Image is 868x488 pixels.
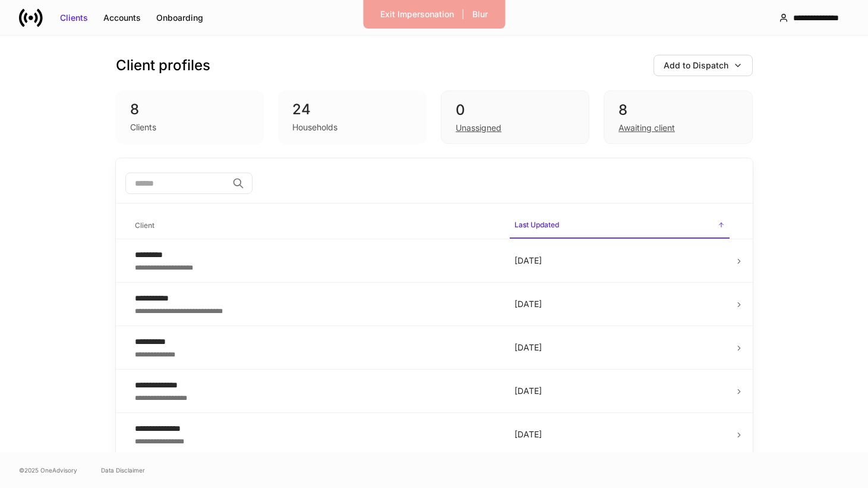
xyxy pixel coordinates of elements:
div: 8 [130,100,250,119]
p: [DATE] [515,342,725,354]
div: Add to Dispatch [664,60,728,71]
p: [DATE] [515,385,725,397]
p: [DATE] [515,298,725,310]
button: Add to Dispatch [654,55,753,76]
button: Exit Impersonation [373,5,462,24]
a: Data Disclaimer [101,465,145,475]
button: Accounts [96,8,149,27]
div: 0 [456,101,575,120]
div: Onboarding [156,12,203,24]
button: Clients [52,8,96,27]
div: Accounts [103,12,141,24]
h6: Last Updated [515,219,559,230]
div: Exit Impersonation [380,8,454,20]
span: Last Updated [510,213,730,239]
h3: Client profiles [116,56,210,75]
span: © 2025 OneAdvisory [19,465,77,475]
p: [DATE] [515,255,725,267]
div: Clients [60,12,88,24]
div: 8 [618,101,737,120]
button: Onboarding [149,8,211,27]
div: Households [292,121,337,133]
button: Blur [465,5,495,24]
div: Blur [472,8,488,20]
h6: Client [135,220,154,231]
span: Client [130,214,500,238]
div: Unassigned [456,122,501,134]
div: 24 [292,100,412,119]
div: Clients [130,121,156,133]
div: 0Unassigned [441,90,589,144]
p: [DATE] [515,428,725,440]
div: 8Awaiting client [604,90,752,144]
div: Awaiting client [618,122,675,134]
